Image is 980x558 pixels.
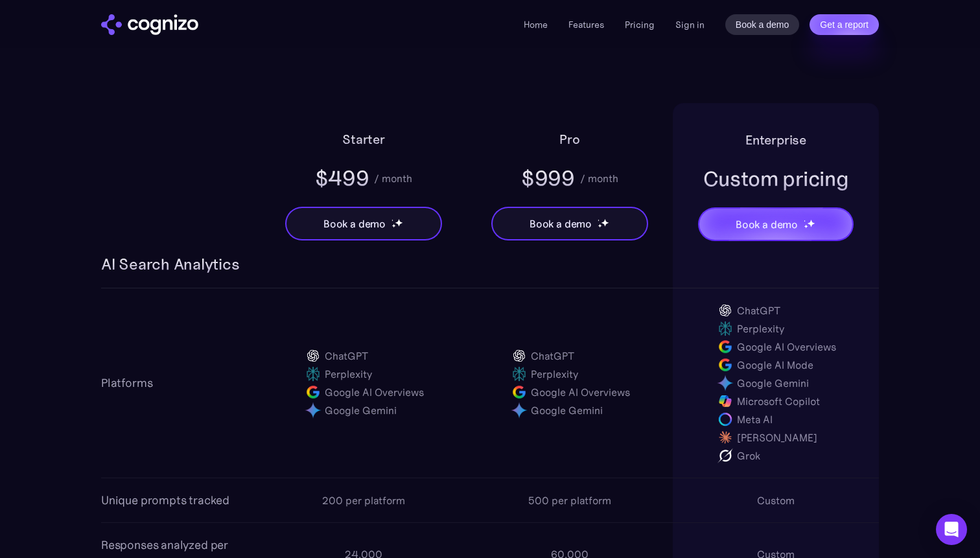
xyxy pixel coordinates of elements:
h3: AI Search Analytics [101,254,239,275]
div: Google Gemini [325,402,397,418]
a: Book a demostarstarstar [285,207,442,240]
div: / month [580,170,618,186]
div: Google AI Overviews [325,384,424,400]
img: star [391,224,396,228]
div: Perplexity [737,321,784,336]
div: Perplexity [531,366,578,382]
div: Meta AI [737,412,773,427]
h2: Enterprise [745,130,806,150]
img: star [804,220,806,222]
a: Features [568,19,604,30]
div: ChatGPT [325,348,368,364]
div: $499 [315,164,369,192]
a: Sign in [675,17,705,32]
div: Book a demo [323,216,386,231]
img: cognizo logo [101,14,198,35]
div: Google Gemini [531,402,603,418]
div: Platforms [101,374,152,392]
div: Google AI Overviews [531,384,630,400]
img: star [807,219,815,227]
div: Perplexity [325,366,372,382]
a: Home [524,19,548,30]
a: Book a demostarstarstar [491,207,648,240]
div: Custom [757,493,795,508]
a: Get a report [810,14,879,35]
img: star [804,224,808,229]
a: Book a demo [725,14,800,35]
div: Book a demo [530,216,592,231]
a: Pricing [625,19,655,30]
div: Google AI Overviews [737,339,836,355]
img: star [391,219,393,221]
div: Custom pricing [703,165,849,193]
img: star [601,218,609,227]
div: Google AI Mode [737,357,813,373]
div: Grok [737,448,760,463]
div: Open Intercom Messenger [936,514,967,545]
div: Microsoft Copilot [737,393,820,409]
img: star [395,218,403,227]
div: $999 [521,164,575,192]
div: ChatGPT [531,348,574,364]
a: Book a demostarstarstar [698,207,854,241]
div: Book a demo [736,216,798,232]
h2: Starter [342,129,385,150]
div: [PERSON_NAME] [737,430,817,445]
div: Google Gemini [737,375,809,391]
img: star [598,219,600,221]
a: home [101,14,198,35]
div: 500 per platform [528,493,611,508]
div: 200 per platform [322,493,405,508]
div: ChatGPT [737,303,780,318]
img: star [598,224,602,228]
div: Unique prompts tracked [101,491,229,509]
div: / month [374,170,412,186]
h2: Pro [559,129,579,150]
